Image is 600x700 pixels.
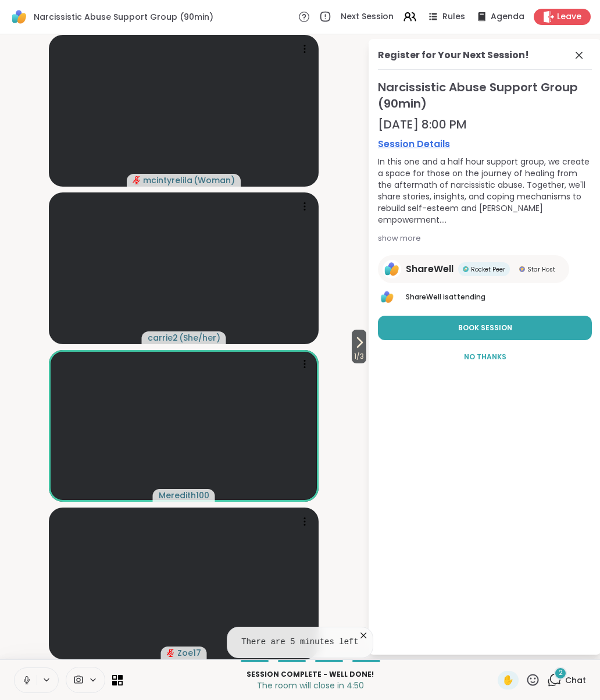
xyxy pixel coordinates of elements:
[167,649,175,657] span: audio-muted
[34,11,213,23] span: Narcissistic Abuse Support Group (90min)
[352,349,366,363] span: 1 / 3
[464,352,506,362] span: No Thanks
[383,260,401,278] img: ShareWell
[519,266,525,272] img: Star Host
[378,316,592,340] button: Book Session
[527,265,555,274] span: Star Host
[148,332,178,344] span: carrie2
[341,11,394,23] span: Next Session
[378,48,529,62] div: Register for Your Next Session!
[143,174,192,186] span: mcintyrelila
[378,79,592,112] span: Narcissistic Abuse Support Group (90min)
[406,262,453,276] span: ShareWell
[179,332,220,344] span: ( She/her )
[471,265,505,274] span: Rocket Peer
[491,11,524,23] span: Agenda
[559,668,563,678] span: 2
[378,116,592,133] div: [DATE] 8:00 PM
[130,680,491,691] p: The room will close in 4:50
[177,647,201,659] span: Zoe17
[502,673,514,687] span: ✋
[378,345,592,369] button: No Thanks
[241,637,359,648] pre: There are 5 minutes left
[352,330,366,363] button: 1/3
[463,266,469,272] img: Rocket Peer
[406,292,592,302] p: is attending
[130,669,491,680] p: Session Complete - well done!
[133,176,141,184] span: audio-muted
[557,11,581,23] span: Leave
[159,490,209,501] span: Meredith100
[378,255,569,283] a: ShareWellShareWellRocket PeerRocket PeerStar HostStar Host
[378,233,592,244] div: show more
[9,7,29,27] img: ShareWell Logomark
[406,292,441,302] span: ShareWell
[378,137,592,151] a: Session Details
[379,289,395,305] img: ShareWell
[442,11,465,23] span: Rules
[194,174,235,186] span: ( Woman )
[458,323,512,333] span: Book Session
[565,674,586,686] span: Chat
[378,156,592,226] div: In this one and a half hour support group, we create a space for those on the journey of healing ...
